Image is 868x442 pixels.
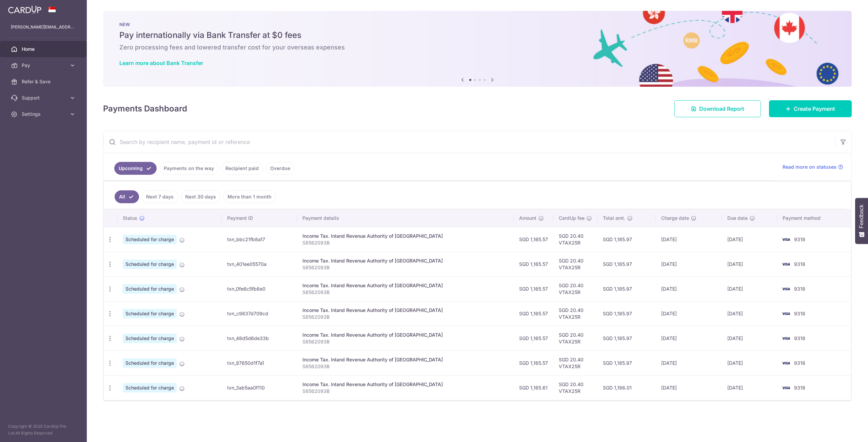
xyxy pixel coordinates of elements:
a: Learn more about Bank Transfer [119,60,203,66]
span: 9318 [794,236,805,242]
div: Income Tax. Inland Revenue Authority of [GEOGRAPHIC_DATA] [302,332,508,338]
h4: Payments Dashboard [103,103,187,115]
button: Feedback - Show survey [855,198,868,244]
div: Income Tax. Inland Revenue Authority of [GEOGRAPHIC_DATA] [302,282,508,289]
td: SGD 20.40 VTAX25R [553,276,597,301]
td: [DATE] [656,301,722,326]
span: 9318 [794,385,805,391]
span: Status [123,215,137,222]
a: All [115,190,139,203]
span: 9318 [794,311,805,316]
span: 9318 [794,261,805,267]
td: txn_c9837d709cd [222,301,297,326]
img: Bank Card [779,285,793,293]
img: Bank transfer banner [103,11,852,87]
td: [DATE] [656,375,722,400]
td: SGD 20.40 VTAX25R [553,301,597,326]
td: SGD 20.40 VTAX25R [553,326,597,351]
img: Bank Card [779,310,793,318]
a: Upcoming [114,162,157,175]
th: Payment ID [222,209,297,227]
span: Create Payment [794,105,835,113]
td: txn_0fe6c5fb6e0 [222,276,297,301]
span: Scheduled for charge [123,383,177,393]
a: Download Report [674,100,761,117]
img: Bank Card [779,235,793,244]
a: Next 7 days [142,190,178,203]
td: [DATE] [656,326,722,351]
span: Read more on statuses [783,164,836,170]
td: [DATE] [656,252,722,276]
span: Scheduled for charge [123,235,177,244]
td: txn_bbc21fb8a17 [222,227,297,252]
img: Bank Card [779,260,793,268]
td: SGD 1,185.97 [597,227,656,252]
td: SGD 20.40 VTAX25R [553,375,597,400]
h5: Pay internationally via Bank Transfer at $0 fees [119,30,835,41]
th: Payment details [297,209,514,227]
span: Scheduled for charge [123,259,177,269]
p: S8562093B [302,363,508,370]
td: [DATE] [722,252,777,276]
td: [DATE] [722,351,777,375]
span: Due date [727,215,748,222]
img: CardUp [8,5,41,14]
td: txn_3ab5aa0f110 [222,375,297,400]
td: SGD 1,185.97 [597,301,656,326]
p: S8562093B [302,289,508,296]
p: NEW [119,22,835,27]
td: [DATE] [722,375,777,400]
th: Payment method [777,209,851,227]
img: Bank Card [779,334,793,342]
td: SGD 1,165.57 [514,227,553,252]
h6: Zero processing fees and lowered transfer cost for your overseas expenses [119,43,835,51]
p: S8562093B [302,239,508,246]
div: Income Tax. Inland Revenue Authority of [GEOGRAPHIC_DATA] [302,356,508,363]
a: Create Payment [769,100,852,117]
a: Next 30 days [181,190,220,203]
p: S8562093B [302,264,508,271]
td: [DATE] [722,276,777,301]
span: Settings [22,111,66,118]
td: SGD 1,165.57 [514,276,553,301]
p: S8562093B [302,338,508,345]
p: S8562093B [302,388,508,395]
td: SGD 1,185.97 [597,276,656,301]
input: Search by recipient name, payment id or reference [103,131,835,153]
td: [DATE] [656,351,722,375]
div: Income Tax. Inland Revenue Authority of [GEOGRAPHIC_DATA] [302,233,508,239]
a: Read more on statuses [783,164,843,170]
td: txn_48d5d6de33b [222,326,297,351]
span: Support [22,94,66,101]
span: Total amt. [603,215,625,222]
span: CardUp fee [559,215,585,222]
a: Recipient paid [221,162,263,175]
span: Pay [22,62,66,69]
td: [DATE] [722,301,777,326]
span: 9318 [794,286,805,292]
div: Income Tax. Inland Revenue Authority of [GEOGRAPHIC_DATA] [302,257,508,264]
td: SGD 1,185.97 [597,252,656,276]
div: Income Tax. Inland Revenue Authority of [GEOGRAPHIC_DATA] [302,307,508,314]
td: [DATE] [722,227,777,252]
td: SGD 1,185.97 [597,326,656,351]
a: Overdue [266,162,295,175]
span: Refer & Save [22,78,66,85]
img: Bank Card [779,359,793,367]
div: Income Tax. Inland Revenue Authority of [GEOGRAPHIC_DATA] [302,381,508,388]
td: [DATE] [656,276,722,301]
td: SGD 1,165.57 [514,326,553,351]
span: Scheduled for charge [123,309,177,318]
p: S8562093B [302,314,508,320]
td: SGD 1,165.57 [514,301,553,326]
td: SGD 1,165.57 [514,252,553,276]
span: 9318 [794,335,805,341]
span: Scheduled for charge [123,358,177,368]
span: Amount [519,215,536,222]
img: Bank Card [779,384,793,392]
span: Download Report [699,105,744,113]
span: 9318 [794,360,805,366]
td: txn_401ee05570a [222,252,297,276]
span: Scheduled for charge [123,284,177,294]
td: SGD 20.40 VTAX25R [553,351,597,375]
